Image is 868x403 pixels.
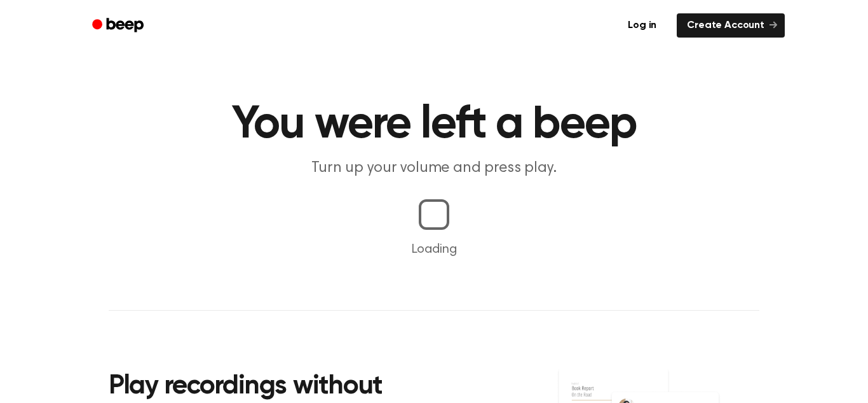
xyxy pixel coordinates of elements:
h1: You were left a beep [109,102,759,148]
a: Beep [83,13,155,38]
a: Log in [615,11,669,40]
p: Loading [15,240,853,259]
p: Turn up your volume and press play. [190,158,678,179]
a: Create Account [677,13,785,38]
